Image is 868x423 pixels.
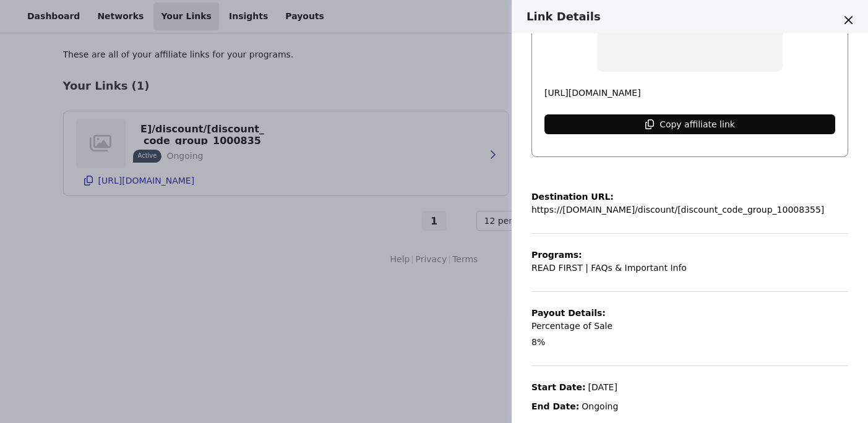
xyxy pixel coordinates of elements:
[531,320,612,333] p: Percentage of Sale
[526,10,837,23] h3: Link Details
[531,249,687,262] p: Programs:
[531,307,612,320] p: Payout Details:
[838,10,858,30] button: Close
[660,119,735,129] p: Copy affiliate link
[544,114,835,134] button: Copy affiliate link
[588,381,617,394] p: [DATE]
[544,87,835,100] p: [URL][DOMAIN_NAME]
[531,262,687,275] p: READ FIRST | FAQs & Important Info
[582,400,618,413] p: Ongoing
[531,203,824,216] p: https://[DOMAIN_NAME]/discount/[discount_code_group_10008355]
[531,400,579,413] p: End Date:
[531,381,586,394] p: Start Date:
[531,190,824,203] p: Destination URL:
[531,336,545,349] p: 8%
